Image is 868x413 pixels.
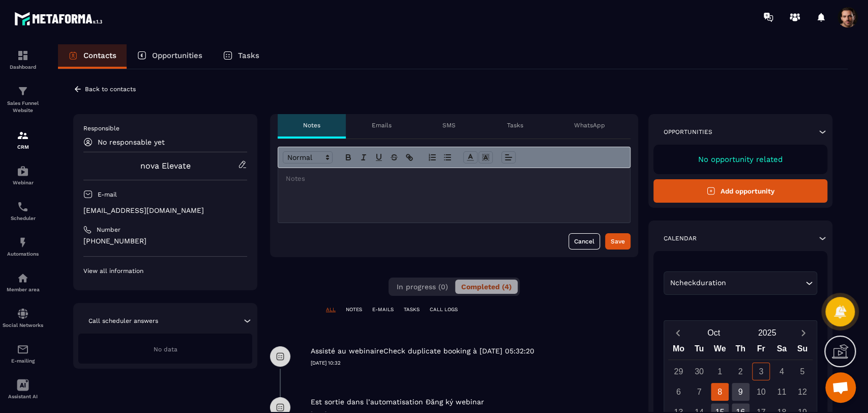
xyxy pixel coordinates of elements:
p: Emails [372,121,392,129]
p: Contacts [83,51,116,60]
a: Opportunities [127,44,213,69]
div: 1 [711,363,729,380]
p: E-mail [98,190,117,199]
p: E-mailing [3,358,43,364]
div: Fr [751,342,771,360]
p: Webinar [3,180,43,185]
div: 9 [732,383,750,401]
div: Su [792,342,813,360]
div: 29 [670,363,687,380]
p: Calendar [664,234,697,242]
p: Est sortie dans l’automatisation Đăng ký webinar [311,397,484,407]
a: Assistant AI [3,371,43,407]
img: automations [17,165,29,177]
p: Dashboard [3,64,43,70]
p: [DATE] 10:32 [311,360,638,367]
div: Save [611,236,625,246]
button: Next month [794,326,813,340]
span: In progress (0) [397,283,448,291]
div: 7 [690,383,708,401]
p: Opportunities [664,128,712,136]
img: scheduler [17,201,29,213]
a: automationsautomationsWebinar [3,157,43,193]
input: Search for option [728,278,803,289]
div: Sa [771,342,792,360]
a: schedulerschedulerScheduler [3,193,43,229]
div: Mo [668,342,689,360]
p: No opportunity related [664,155,817,164]
div: 11 [773,383,791,401]
p: SMS [442,121,456,129]
a: formationformationDashboard [3,42,43,77]
p: Tasks [238,51,259,60]
p: Number [97,226,121,234]
a: Tasks [213,44,270,69]
p: No responsable yet [98,138,165,146]
div: Search for option [664,271,817,295]
div: 5 [793,363,811,380]
p: NOTES [346,306,362,313]
button: Add opportunity [653,179,827,203]
img: automations [17,272,29,284]
div: 3 [752,363,770,380]
span: Ncheckduration [668,278,728,289]
p: TASKS [404,306,420,313]
button: Open months overlay [687,324,740,342]
img: formation [17,129,29,142]
div: 10 [752,383,770,401]
p: Responsible [83,124,247,132]
button: Previous month [668,326,687,340]
a: formationformationSales Funnel Website [3,77,43,122]
button: In progress (0) [391,280,454,294]
a: nova Elevate [140,161,191,171]
div: Th [730,342,751,360]
a: automationsautomationsMember area [3,264,43,300]
div: We [709,342,730,360]
p: Assisté au webinaireCheck duplicate booking à [DATE] 05:32:20 [311,346,534,356]
span: Completed (4) [461,283,512,291]
p: Member area [3,287,43,292]
p: Tasks [506,121,523,129]
button: Open years overlay [740,324,794,342]
a: Contacts [58,44,127,69]
span: No data [154,346,177,353]
div: 2 [732,363,750,380]
p: Back to contacts [85,86,136,93]
img: formation [17,49,29,62]
div: 4 [773,363,791,380]
p: Notes [303,121,320,129]
button: Save [605,233,631,250]
a: emailemailE-mailing [3,336,43,371]
p: [EMAIL_ADDRESS][DOMAIN_NAME] [83,206,247,215]
div: 6 [670,383,687,401]
button: Completed (4) [455,280,518,294]
a: social-networksocial-networkSocial Networks [3,300,43,336]
p: [PHONE_NUMBER] [83,236,247,246]
div: 12 [793,383,811,401]
button: Cancel [568,233,600,250]
p: Call scheduler answers [88,317,158,325]
p: Scheduler [3,215,43,221]
img: logo [14,9,106,28]
p: ALL [326,306,336,313]
img: formation [17,85,29,97]
div: 8 [711,383,729,401]
div: Mở cuộc trò chuyện [825,372,856,403]
img: social-network [17,308,29,320]
a: automationsautomationsAutomations [3,229,43,264]
p: Social Networks [3,322,43,328]
img: email [17,343,29,355]
p: CRM [3,144,43,150]
p: Sales Funnel Website [3,100,43,114]
p: Assistant AI [3,394,43,399]
div: 30 [690,363,708,380]
div: Tu [689,342,710,360]
p: View all information [83,267,247,275]
img: automations [17,236,29,249]
p: E-MAILS [372,306,394,313]
p: Opportunities [152,51,202,60]
p: WhatsApp [574,121,605,129]
p: Automations [3,251,43,257]
p: CALL LOGS [430,306,458,313]
a: formationformationCRM [3,122,43,157]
